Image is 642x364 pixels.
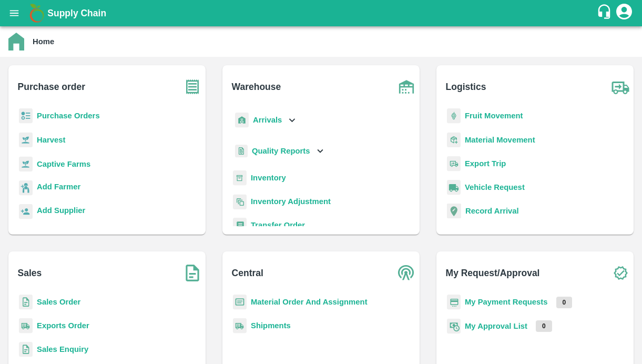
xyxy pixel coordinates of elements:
b: Add Farmer [37,183,80,191]
div: Quality Reports [233,140,326,162]
b: Add Supplier [37,206,85,215]
b: Home [33,37,54,46]
b: My Request/Approval [446,266,540,280]
img: delivery [447,156,461,171]
img: purchase [179,74,206,100]
img: harvest [19,132,33,148]
b: Sales [18,266,42,280]
img: whInventory [233,170,247,186]
div: Arrivals [233,108,298,132]
a: Sales Order [37,298,80,306]
a: Exports Order [37,321,89,330]
a: Material Order And Assignment [251,298,368,306]
b: Purchase order [18,79,85,94]
img: whTransfer [233,218,247,233]
a: My Payment Requests [465,298,548,306]
a: Export Trip [465,159,506,168]
img: supplier [19,204,33,219]
img: vehicle [447,180,461,195]
a: Supply Chain [47,6,596,21]
img: home [8,33,24,50]
div: customer-support [596,4,615,23]
a: Captive Farms [37,160,90,168]
a: Harvest [37,136,65,144]
img: sales [19,295,33,310]
a: Inventory Adjustment [251,197,331,206]
img: whArrival [235,113,249,128]
img: harvest [19,156,33,172]
img: payment [447,295,461,310]
img: recordArrival [447,204,461,218]
b: Quality Reports [252,147,310,155]
b: Arrivals [253,116,282,124]
img: material [447,132,461,148]
img: farmer [19,180,33,196]
div: account of current user [615,2,634,24]
img: fruit [447,108,461,124]
a: My Approval List [465,322,527,330]
a: Record Arrival [465,207,519,215]
img: warehouse [393,74,420,100]
a: Inventory [251,174,286,182]
b: Warehouse [232,79,281,94]
a: Vehicle Request [465,183,525,191]
a: Sales Enquiry [37,345,88,353]
a: Purchase Orders [37,112,100,120]
img: logo [26,3,47,24]
button: open drawer [2,1,26,25]
img: shipments [19,318,33,333]
a: Add Farmer [37,181,80,195]
img: reciept [19,108,33,124]
a: Add Supplier [37,205,85,219]
b: Supply Chain [47,8,106,18]
p: 0 [536,320,552,332]
img: sales [19,342,33,357]
img: shipments [233,318,247,333]
img: inventory [233,194,247,209]
img: truck [607,74,634,100]
img: approval [447,318,461,334]
b: Central [232,266,263,280]
img: centralMaterial [233,295,247,310]
b: Logistics [446,79,486,94]
img: check [607,260,634,286]
img: soSales [179,260,206,286]
img: central [393,260,420,286]
img: qualityReport [235,145,248,158]
p: 0 [556,297,573,308]
a: Fruit Movement [465,112,523,120]
a: Shipments [251,321,291,330]
a: Transfer Order [251,221,305,229]
a: Material Movement [465,136,535,144]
